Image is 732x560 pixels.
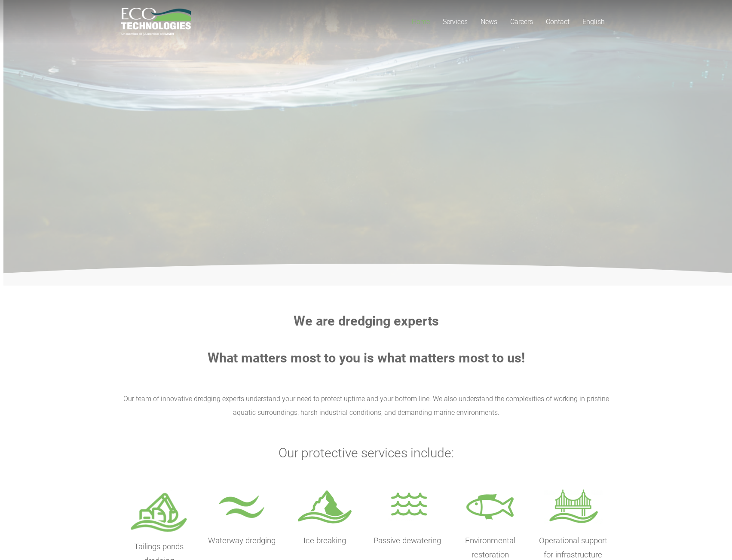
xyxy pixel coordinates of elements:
rs-layer: Natural resources. Project timelines. Professional relationships. [236,145,506,153]
strong: We are dredging experts [294,313,439,329]
span: Waterway dredging [208,536,276,545]
rs-layer: Most [430,162,546,201]
span: Careers [510,18,533,26]
p: Our team of innovative dredging experts understand your need to protect uptime and your bottom li... [121,392,611,420]
h3: Our protective services include: [121,445,611,461]
span: Environmental restoration [465,536,515,560]
span: News [481,18,497,26]
span: Passive dewatering [374,536,441,545]
a: logo_EcoTech_ASDR_RGB [121,8,191,36]
span: Contact [546,18,570,26]
rs-layer: matters [377,178,428,201]
rs-layer: Protect [196,162,377,201]
rs-layer: what [378,162,426,184]
strong: What matters most to you is what matters most to us! [208,350,525,365]
span: Home [412,18,430,26]
span: Services [443,18,468,26]
span: English [582,18,605,26]
span: Ice breaking [303,536,346,545]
